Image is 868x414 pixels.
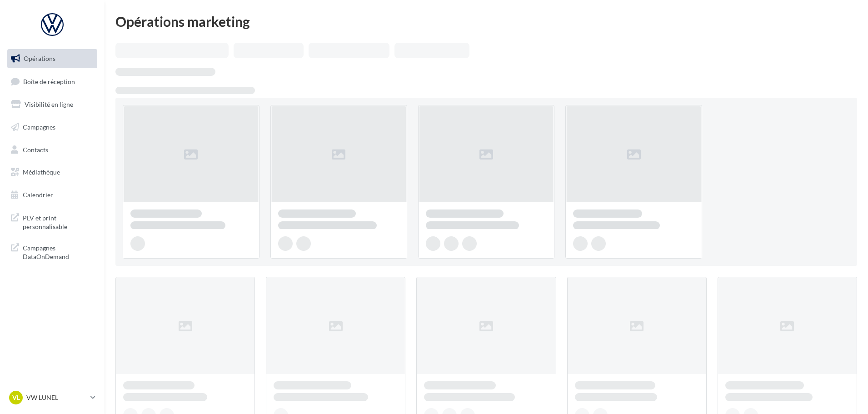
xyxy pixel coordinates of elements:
a: Campagnes DataOnDemand [5,238,99,265]
a: VL VW LUNEL [7,389,97,406]
span: PLV et print personnalisable [23,212,94,231]
span: VL [12,393,20,402]
a: Médiathèque [5,163,99,182]
span: Visibilité en ligne [25,100,73,108]
span: Calendrier [23,191,53,199]
span: Médiathèque [23,168,60,176]
a: Opérations [5,49,99,68]
span: Campagnes DataOnDemand [23,242,94,261]
a: Visibilité en ligne [5,95,99,114]
a: Campagnes [5,118,99,137]
span: Boîte de réception [23,77,75,85]
a: Calendrier [5,185,99,205]
span: Contacts [23,145,48,153]
div: Opérations marketing [115,15,857,28]
span: Campagnes [23,123,55,131]
a: PLV et print personnalisable [5,208,99,235]
p: VW LUNEL [26,393,87,402]
span: Opérations [24,55,55,62]
a: Boîte de réception [5,72,99,91]
a: Contacts [5,140,99,160]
